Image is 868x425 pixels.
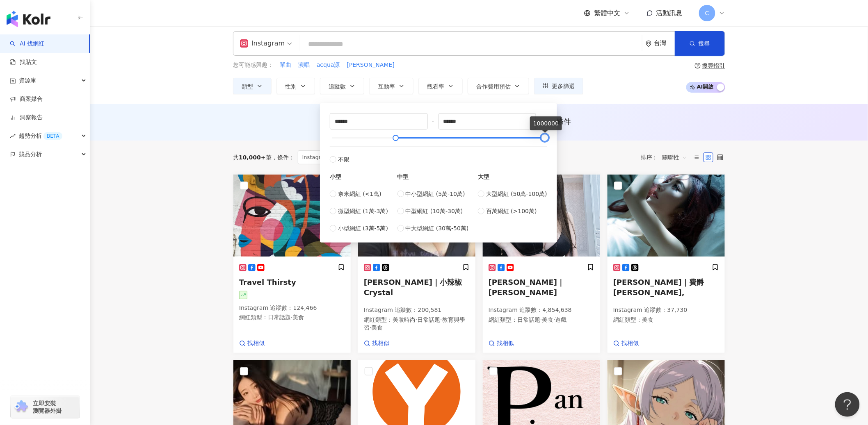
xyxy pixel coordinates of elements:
span: rise [10,133,16,139]
span: 資源庫 [19,71,36,90]
span: [PERSON_NAME] [347,61,395,69]
button: 搜尋 [675,31,725,56]
iframe: Help Scout Beacon - Open [835,392,860,417]
span: 性別 [285,83,297,90]
div: 大型 [478,172,547,181]
a: KOL AvatarTravel ThirstyInstagram 追蹤數：124,466網紅類型：日常話題·美食找相似 [233,174,351,354]
span: 找相似 [247,339,265,348]
span: · [416,316,417,323]
span: · [440,316,442,323]
span: 遊戲 [555,316,567,323]
span: - [428,116,439,125]
span: 美食 [542,316,553,323]
a: chrome extension立即安裝 瀏覽器外掛 [11,396,80,418]
a: 洞察報告 [10,114,43,122]
button: 追蹤數 [320,78,364,94]
span: 立即安裝 瀏覽器外掛 [33,400,62,414]
div: BETA [43,132,62,140]
span: C [705,9,709,18]
span: 奈米網紅 (<1萬) [338,189,381,198]
div: Instagram [240,37,285,50]
span: 小型網紅 (3萬-5萬) [338,224,388,233]
button: acqua源 [316,61,340,70]
span: Instagram [298,150,342,164]
a: 找相似 [239,339,265,348]
span: · [540,316,542,323]
span: 10,000+ [239,154,266,161]
button: 單曲 [279,61,292,70]
span: 關聯性 [662,151,687,164]
img: KOL Avatar [608,175,725,257]
span: 找相似 [497,339,514,348]
span: 大型網紅 (50萬-100萬) [486,189,547,198]
button: 性別 [276,78,315,94]
span: 您可能感興趣： [233,61,273,69]
span: 美食 [642,316,653,323]
p: 網紅類型 ： [239,314,345,322]
span: 觀看率 [427,83,444,90]
span: 單曲 [280,61,291,69]
span: 美食 [371,324,383,331]
span: [PERSON_NAME]｜[PERSON_NAME] [489,278,564,297]
span: · [291,314,292,320]
span: question-circle [695,63,701,68]
div: 小型 [330,172,388,181]
a: KOL Avatar[PERSON_NAME]｜小辣椒CrystalInstagram 追蹤數：200,581網紅類型：美妝時尚·日常話題·教育與學習·美食找相似 [358,174,476,354]
a: KOL Avatar[PERSON_NAME]｜[PERSON_NAME]Instagram 追蹤數：4,854,638網紅類型：日常話題·美食·遊戲找相似 [482,174,601,354]
span: 日常話題 [417,316,440,323]
div: 1000000 [530,116,562,130]
span: 活動訊息 [656,9,683,17]
p: Instagram 追蹤數 ： 4,854,638 [489,306,594,314]
img: KOL Avatar [233,175,351,257]
span: 中大型網紅 (30萬-50萬) [406,224,469,233]
span: 繁體中文 [594,9,620,18]
span: 微型網紅 (1萬-3萬) [338,207,388,216]
a: searchAI 找網紅 [10,40,44,48]
span: 搜尋 [699,40,710,47]
span: 更多篩選 [552,83,575,89]
button: 類型 [233,78,272,94]
button: [PERSON_NAME] [347,61,395,70]
span: 競品分析 [19,145,42,164]
span: · [370,324,371,331]
div: 搜尋指引 [702,62,725,69]
div: 中型 [397,172,469,181]
img: logo [7,11,50,27]
span: 找相似 [621,339,639,348]
span: 日常話題 [517,316,540,323]
button: 合作費用預估 [468,78,529,94]
a: 找相似 [364,339,389,348]
img: chrome extension [13,400,29,414]
a: 找貼文 [10,58,37,66]
p: Instagram 追蹤數 ： 37,730 [613,306,719,314]
span: 不限 [338,155,349,164]
span: environment [646,41,652,47]
span: 中型網紅 (10萬-30萬) [406,207,463,216]
span: 美食 [292,314,304,320]
p: Instagram 追蹤數 ： 124,466 [239,304,345,312]
button: 演唱 [298,61,310,70]
button: 互動率 [369,78,413,94]
div: 排序： [641,151,692,164]
span: 演唱 [298,61,310,69]
span: 找相似 [372,339,389,348]
span: 趨勢分析 [19,127,62,145]
span: Travel Thirsty [239,278,296,286]
span: 互動率 [378,83,395,90]
span: acqua源 [317,61,340,69]
div: 共 筆 [233,154,272,161]
p: 網紅類型 ： [489,316,594,324]
p: 網紅類型 ： [364,316,470,332]
span: 日常話題 [268,314,291,320]
span: 條件 ： [272,154,295,161]
span: 類型 [242,83,253,90]
span: 中小型網紅 (5萬-10萬) [406,189,465,198]
p: Instagram 追蹤數 ： 200,581 [364,306,470,314]
button: 觀看率 [418,78,463,94]
span: 百萬網紅 (>100萬) [486,207,537,216]
a: KOL Avatar[PERSON_NAME]｜費爵[PERSON_NAME],Instagram 追蹤數：37,730網紅類型：美食找相似 [607,174,725,354]
button: 更多篩選 [534,78,583,94]
span: 合作費用預估 [476,83,511,90]
span: 美妝時尚 [393,316,416,323]
a: 商案媒合 [10,95,43,103]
